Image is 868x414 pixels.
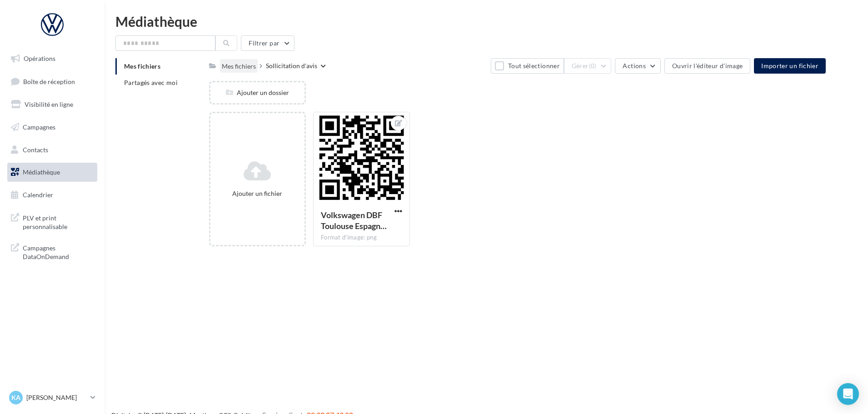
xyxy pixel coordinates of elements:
[23,77,75,85] span: Boîte de réception
[5,163,99,182] a: Médiathèque
[23,145,48,153] span: Contacts
[266,61,317,70] div: Sollicitation d'avis
[23,168,60,176] span: Médiathèque
[491,58,564,74] button: Tout sélectionner
[664,58,750,74] button: Ouvrir l'éditeur d'image
[210,88,304,97] div: Ajouter un dossier
[11,393,20,402] span: KA
[241,35,294,51] button: Filtrer par
[23,123,55,131] span: Campagnes
[5,49,99,68] a: Opérations
[24,55,55,62] span: Opérations
[321,210,387,231] span: Volkswagen DBF Toulouse Espagne - Toulouse - 31100 - QR code sollicitation avis Google
[564,58,612,74] button: Gérer(0)
[5,238,99,265] a: Campagnes DataOnDemand
[615,58,660,74] button: Actions
[214,189,301,198] div: Ajouter un fichier
[754,58,826,74] button: Importer un fichier
[7,389,97,406] a: KA [PERSON_NAME]
[837,383,859,405] div: Open Intercom Messenger
[23,191,53,199] span: Calendrier
[222,62,256,71] div: Mes fichiers
[5,72,99,91] a: Boîte de réception
[115,15,857,28] div: Médiathèque
[124,79,178,86] span: Partagés avec moi
[5,185,99,205] a: Calendrier
[5,140,99,160] a: Contacts
[761,62,818,70] span: Importer un fichier
[623,62,645,70] span: Actions
[23,242,94,261] span: Campagnes DataOnDemand
[5,118,99,137] a: Campagnes
[23,212,94,231] span: PLV et print personnalisable
[321,234,402,242] div: Format d'image: png
[124,62,160,70] span: Mes fichiers
[5,95,99,114] a: Visibilité en ligne
[25,100,73,108] span: Visibilité en ligne
[589,62,597,70] span: (0)
[26,393,87,402] p: [PERSON_NAME]
[5,208,99,235] a: PLV et print personnalisable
